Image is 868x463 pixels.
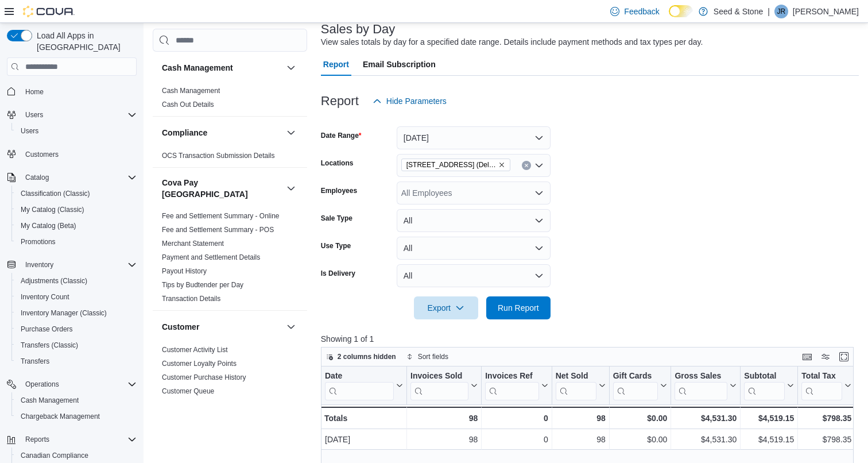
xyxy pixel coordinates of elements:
[11,408,141,425] button: Chargeback Management
[2,376,141,392] button: Operations
[162,267,207,275] a: Payout History
[774,5,788,18] div: Jimmie Rao
[284,320,298,334] button: Customer
[162,152,275,160] a: OCS Transaction Submission Details
[397,237,551,260] button: All
[414,296,478,319] button: Export
[485,371,538,400] div: Invoices Ref
[21,108,137,122] span: Users
[21,377,64,391] button: Operations
[162,101,214,109] a: Cash Out Details
[16,338,137,352] span: Transfers (Classic)
[25,87,44,97] span: Home
[162,321,282,333] button: Customer
[21,433,54,446] button: Reports
[421,296,471,319] span: Export
[25,435,49,444] span: Reports
[21,357,49,366] span: Transfers
[410,411,478,425] div: 98
[11,123,141,139] button: Users
[321,350,401,364] button: 2 columns hidden
[162,240,224,248] a: Merchant Statement
[837,350,851,364] button: Enter fullscreen
[486,296,551,319] button: Run Report
[397,126,551,149] button: [DATE]
[406,159,496,171] span: [STREET_ADDRESS] (Delta)
[11,305,141,321] button: Inventory Manager (Classic)
[321,241,351,250] label: Use Type
[613,371,667,400] button: Gift Cards
[556,433,606,446] div: 98
[401,159,510,171] span: 616 Chester Rd. (Delta)
[21,84,137,98] span: Home
[162,226,274,234] a: Fee and Settlement Summary - POS
[522,161,531,170] button: Clear input
[675,371,737,400] button: Gross Sales
[325,371,394,382] div: Date
[284,61,298,75] button: Cash Management
[21,147,137,161] span: Customers
[153,209,307,310] div: Cova Pay [GEOGRAPHIC_DATA]
[410,371,478,400] button: Invoices Sold
[11,186,141,202] button: Classification (Classic)
[669,5,693,17] input: Dark Mode
[321,94,359,108] h3: Report
[16,274,137,288] span: Adjustments (Classic)
[801,371,842,382] div: Total Tax
[162,62,282,74] button: Cash Management
[744,433,794,446] div: $4,519.15
[16,274,92,288] a: Adjustments (Classic)
[11,234,141,250] button: Promotions
[325,371,403,400] button: Date
[162,360,237,368] a: Customer Loyalty Points
[21,221,76,230] span: My Catalog (Beta)
[325,371,394,400] div: Date
[410,371,468,400] div: Invoices Sold
[25,380,59,389] span: Operations
[153,149,307,167] div: Compliance
[534,188,544,198] button: Open list of options
[162,321,199,333] h3: Customer
[16,306,111,320] a: Inventory Manager (Classic)
[162,373,246,381] a: Customer Purchase History
[2,146,141,163] button: Customers
[16,187,95,200] a: Classification (Classic)
[16,338,83,352] a: Transfers (Classic)
[21,148,63,161] a: Customers
[16,124,137,138] span: Users
[23,6,75,17] img: Cova
[16,203,137,217] span: My Catalog (Classic)
[11,273,141,289] button: Adjustments (Classic)
[410,433,478,446] div: 98
[613,371,658,382] div: Gift Cards
[397,264,551,287] button: All
[21,377,137,391] span: Operations
[21,85,48,99] a: Home
[2,431,141,447] button: Reports
[744,371,794,400] button: Subtotal
[16,306,137,320] span: Inventory Manager (Classic)
[153,343,307,416] div: Customer
[32,30,137,53] span: Load All Apps in [GEOGRAPHIC_DATA]
[11,353,141,369] button: Transfers
[498,302,539,314] span: Run Report
[675,371,727,382] div: Gross Sales
[162,281,243,289] a: Tips by Budtender per Day
[624,6,659,17] span: Feedback
[744,411,794,425] div: $4,519.15
[16,219,137,233] span: My Catalog (Beta)
[2,169,141,186] button: Catalog
[485,433,548,446] div: 0
[675,433,737,446] div: $4,531.30
[16,354,54,368] a: Transfers
[162,127,282,138] button: Compliance
[11,321,141,337] button: Purchase Orders
[338,352,396,361] span: 2 columns hidden
[16,235,137,249] span: Promotions
[801,371,842,400] div: Total Tax
[162,62,233,74] h3: Cash Management
[368,90,451,113] button: Hide Parameters
[162,346,228,354] a: Customer Activity List
[21,258,137,272] span: Inventory
[16,219,81,233] a: My Catalog (Beta)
